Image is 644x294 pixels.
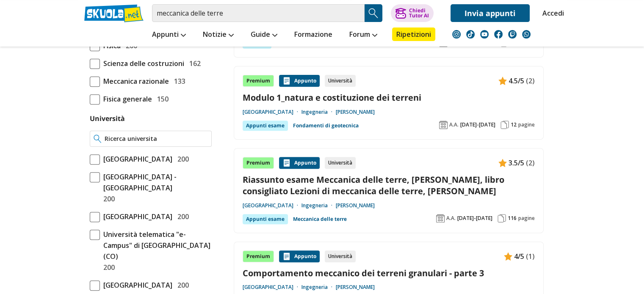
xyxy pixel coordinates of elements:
[100,229,212,262] span: Università telematica "e-Campus" di [GEOGRAPHIC_DATA] (CO)
[150,27,188,43] a: Appunti
[100,93,152,104] span: Fisica generale
[522,30,531,38] img: WhatsApp
[100,154,172,165] span: [GEOGRAPHIC_DATA]
[498,159,507,167] img: Appunti contenuto
[498,214,506,223] img: Pagine
[518,215,535,222] span: pagine
[100,171,212,193] span: [GEOGRAPHIC_DATA] - [GEOGRAPHIC_DATA]
[94,135,102,143] img: Ricerca universita
[243,75,274,87] div: Premium
[243,92,535,103] a: Modulo 1_natura e costituzione dei terreni
[436,214,445,223] img: Anno accademico
[90,114,125,123] label: Università
[446,215,456,222] span: A.A.
[301,202,336,209] a: Ingegneria
[282,77,291,85] img: Appunti contenuto
[392,27,435,41] a: Ripetizioni
[301,284,336,291] a: Ingegneria
[243,267,535,279] a: Comportamento meccanico dei terreni granulari - parte 3
[293,121,359,131] a: Fondamenti di geotecnica
[409,8,428,18] div: Chiedi Tutor AI
[243,202,301,209] a: [GEOGRAPHIC_DATA]
[325,157,356,169] div: Università
[365,4,382,22] button: Search Button
[336,202,375,209] a: [PERSON_NAME]
[279,75,320,87] div: Appunto
[336,284,375,291] a: [PERSON_NAME]
[249,27,279,43] a: Guide
[508,30,517,38] img: twitch
[243,121,288,131] div: Appunti esame
[174,280,189,291] span: 200
[100,211,172,222] span: [GEOGRAPHIC_DATA]
[325,250,356,262] div: Università
[282,252,291,261] img: Appunti contenuto
[391,4,434,22] button: ChiediTutor AI
[347,27,379,43] a: Forum
[511,121,517,128] span: 12
[243,157,274,169] div: Premium
[498,77,507,85] img: Appunti contenuto
[325,75,356,87] div: Università
[279,157,320,169] div: Appunto
[526,157,535,168] span: (2)
[100,193,115,204] span: 200
[174,154,189,165] span: 200
[480,30,489,38] img: youtube
[243,284,301,291] a: [GEOGRAPHIC_DATA]
[439,121,448,129] img: Anno accademico
[451,4,530,22] a: Invia appunti
[100,58,184,69] span: Scienza delle costruzioni
[494,30,503,38] img: facebook
[500,121,509,129] img: Pagine
[526,75,535,86] span: (2)
[201,27,236,43] a: Notizie
[100,280,172,291] span: [GEOGRAPHIC_DATA]
[518,121,535,128] span: pagine
[457,215,492,222] span: [DATE]-[DATE]
[509,157,524,168] span: 3.5/5
[452,30,461,38] img: instagram
[279,250,320,262] div: Appunto
[243,174,535,197] a: Riassunto esame Meccanica delle terre, [PERSON_NAME], libro consigliato Lezioni di meccanica dell...
[542,4,560,22] a: Accedi
[174,211,189,222] span: 200
[105,135,207,143] input: Ricerca universita
[367,7,380,19] img: Cerca appunti, riassunti o versioni
[100,76,169,87] span: Meccanica razionale
[293,214,347,224] a: Meccanica delle terre
[508,215,517,222] span: 116
[243,250,274,262] div: Premium
[154,93,169,104] span: 150
[243,109,301,115] a: [GEOGRAPHIC_DATA]
[100,262,115,273] span: 200
[509,75,524,86] span: 4.5/5
[514,251,524,262] span: 4/5
[243,214,288,224] div: Appunti esame
[336,109,375,115] a: [PERSON_NAME]
[460,121,495,128] span: [DATE]-[DATE]
[301,109,336,115] a: Ingegneria
[186,58,201,69] span: 162
[152,4,365,22] input: Cerca appunti, riassunti o versioni
[504,252,512,261] img: Appunti contenuto
[449,121,459,128] span: A.A.
[171,76,185,87] span: 133
[292,27,334,43] a: Formazione
[466,30,475,38] img: tiktok
[282,159,291,167] img: Appunti contenuto
[526,251,535,262] span: (1)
